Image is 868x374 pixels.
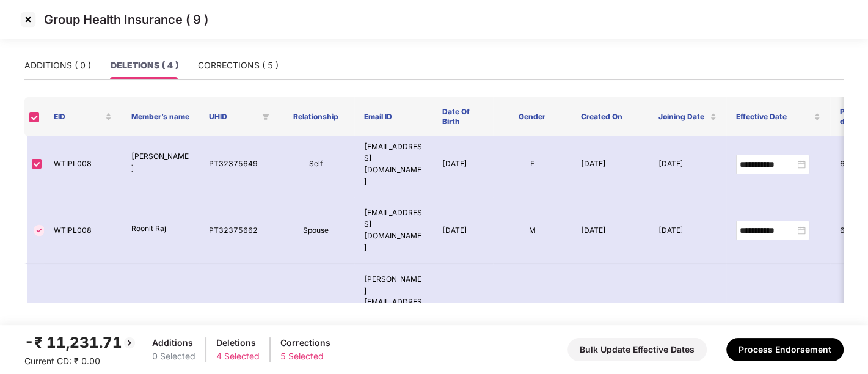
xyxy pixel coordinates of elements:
[18,10,38,29] img: svg+xml;base64,PHN2ZyBpZD0iQ3Jvc3MtMzJ4MzIiIHhtbG5zPSJodHRwOi8vd3d3LnczLm9yZy8yMDAwL3N2ZyIgd2lkdG...
[649,131,726,197] td: [DATE]
[280,336,330,350] div: Corrections
[567,338,707,361] button: Bulk Update Effective Dates
[280,350,330,363] div: 5 Selected
[44,12,208,27] p: Group Health Insurance ( 9 )
[44,131,122,197] td: WTIPL008
[198,59,279,72] div: CORRECTIONS ( 5 )
[571,197,648,263] td: [DATE]
[277,131,354,197] td: Self
[649,97,726,136] th: Joining Date
[260,109,272,124] span: filter
[131,223,189,235] p: Roonit Raj
[649,197,726,263] td: [DATE]
[277,97,354,136] th: Relationship
[493,97,571,136] th: Gender
[216,336,260,350] div: Deletions
[571,97,648,136] th: Created On
[262,113,269,120] span: filter
[122,335,137,350] img: svg+xml;base64,PHN2ZyBpZD0iQmFjay0yMHgyMCIgeG1sbnM9Imh0dHA6Ly93d3cudzMub3JnLzIwMDAvc3ZnIiB3aWR0aD...
[354,97,432,136] th: Email ID
[432,197,493,263] td: [DATE]
[54,112,103,122] span: EID
[493,131,571,197] td: F
[726,338,844,361] button: Process Endorsement
[24,331,137,354] div: -₹ 11,231.71
[44,97,122,136] th: EID
[658,112,707,122] span: Joining Date
[432,131,493,197] td: [DATE]
[277,197,354,263] td: Spouse
[32,223,46,238] img: svg+xml;base64,PHN2ZyBpZD0iVGljay0zMngzMiIgeG1sbnM9Imh0dHA6Ly93d3cudzMub3JnLzIwMDAvc3ZnIiB3aWR0aD...
[111,59,178,72] div: DELETIONS ( 4 )
[44,197,122,263] td: WTIPL008
[354,131,432,197] td: [EMAIL_ADDRESS][DOMAIN_NAME]
[209,112,257,122] span: UHID
[199,197,277,263] td: PT32375662
[493,197,571,263] td: M
[152,350,195,363] div: 0 Selected
[571,131,648,197] td: [DATE]
[736,112,811,122] span: Effective Date
[122,97,199,136] th: Member’s name
[24,356,100,366] span: Current CD: ₹ 0.00
[152,336,195,350] div: Additions
[432,97,493,136] th: Date Of Birth
[24,59,91,72] div: ADDITIONS ( 0 )
[216,350,260,363] div: 4 Selected
[131,151,189,174] p: [PERSON_NAME]
[726,97,830,136] th: Effective Date
[199,131,277,197] td: PT32375649
[354,197,432,263] td: [EMAIL_ADDRESS][DOMAIN_NAME]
